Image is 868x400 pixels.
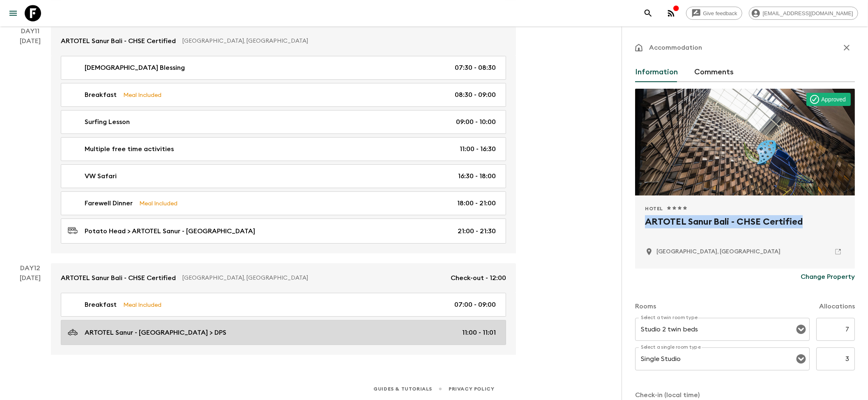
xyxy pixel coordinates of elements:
a: BreakfastMeal Included08:30 - 09:00 [61,83,506,107]
p: Approved [821,95,846,103]
p: 16:30 - 18:00 [458,171,496,181]
p: Rooms [635,301,656,311]
p: 09:00 - 10:00 [456,117,496,127]
span: [EMAIL_ADDRESS][DOMAIN_NAME] [758,10,858,16]
p: Accommodation [649,43,702,53]
p: 07:00 - 09:00 [454,300,496,310]
button: Comments [694,62,734,82]
a: VW Safari16:30 - 18:00 [61,164,506,188]
p: ARTOTEL Sanur Bali - CHSE Certified [61,36,176,46]
div: [DATE] [20,273,41,355]
div: [EMAIL_ADDRESS][DOMAIN_NAME] [749,7,858,20]
p: Check-out - 12:00 [451,273,506,283]
a: Guides & Tutorials [373,384,432,393]
a: ARTOTEL Sanur Bali - CHSE Certified[GEOGRAPHIC_DATA], [GEOGRAPHIC_DATA] [51,26,516,56]
div: Photo of ARTOTEL Sanur Bali - CHSE Certified [635,89,855,195]
p: Change Property [801,272,855,282]
p: 18:00 - 21:00 [457,198,496,208]
p: Day 11 [10,26,51,36]
p: 11:00 - 11:01 [462,328,496,338]
button: menu [5,5,21,21]
p: 11:00 - 16:30 [460,144,496,154]
a: ARTOTEL Sanur - [GEOGRAPHIC_DATA] > DPS11:00 - 11:01 [61,320,506,345]
span: Give feedback [699,10,742,16]
a: Multiple free time activities11:00 - 16:30 [61,137,506,161]
div: [DATE] [20,36,41,253]
a: ARTOTEL Sanur Bali - CHSE Certified[GEOGRAPHIC_DATA], [GEOGRAPHIC_DATA]Check-out - 12:00 [51,263,516,293]
p: ARTOTEL Sanur - [GEOGRAPHIC_DATA] > DPS [85,328,226,338]
a: Privacy Policy [449,384,494,393]
button: Open [795,353,807,365]
p: Surfing Lesson [85,117,130,127]
p: 08:30 - 09:00 [455,90,496,100]
a: [DEMOGRAPHIC_DATA] Blessing07:30 - 08:30 [61,56,506,80]
p: Check-in (local time) [635,390,855,400]
a: Potato Head > ARTOTEL Sanur - [GEOGRAPHIC_DATA]21:00 - 21:30 [61,218,506,244]
p: Meal Included [139,199,177,208]
button: search adventures [640,5,656,21]
p: ARTOTEL Sanur Bali - CHSE Certified [61,273,176,283]
label: Select a twin room type [641,314,698,321]
p: Farewell Dinner [85,198,133,208]
label: Select a single room type [641,344,701,351]
p: 07:30 - 08:30 [455,63,496,73]
a: BreakfastMeal Included07:00 - 09:00 [61,293,506,317]
button: Change Property [801,269,855,285]
p: Potato Head > ARTOTEL Sanur - [GEOGRAPHIC_DATA] [85,226,255,236]
p: VW Safari [85,171,117,181]
a: Give feedback [686,7,742,20]
p: [GEOGRAPHIC_DATA], [GEOGRAPHIC_DATA] [182,37,500,45]
p: Breakfast [85,90,117,100]
p: Multiple free time activities [85,144,174,154]
p: Day 12 [10,263,51,273]
span: Hotel [645,205,663,212]
p: Allocations [819,301,855,311]
p: Bali, Indonesia [656,248,781,256]
button: Open [795,324,807,335]
p: Meal Included [123,300,161,309]
a: Surfing Lesson09:00 - 10:00 [61,110,506,134]
p: Breakfast [85,300,117,310]
button: Information [635,62,678,82]
p: [GEOGRAPHIC_DATA], [GEOGRAPHIC_DATA] [182,274,444,282]
h2: ARTOTEL Sanur Bali - CHSE Certified [645,215,845,241]
p: Meal Included [123,90,161,99]
p: [DEMOGRAPHIC_DATA] Blessing [85,63,185,73]
a: Farewell DinnerMeal Included18:00 - 21:00 [61,191,506,215]
p: 21:00 - 21:30 [458,226,496,236]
